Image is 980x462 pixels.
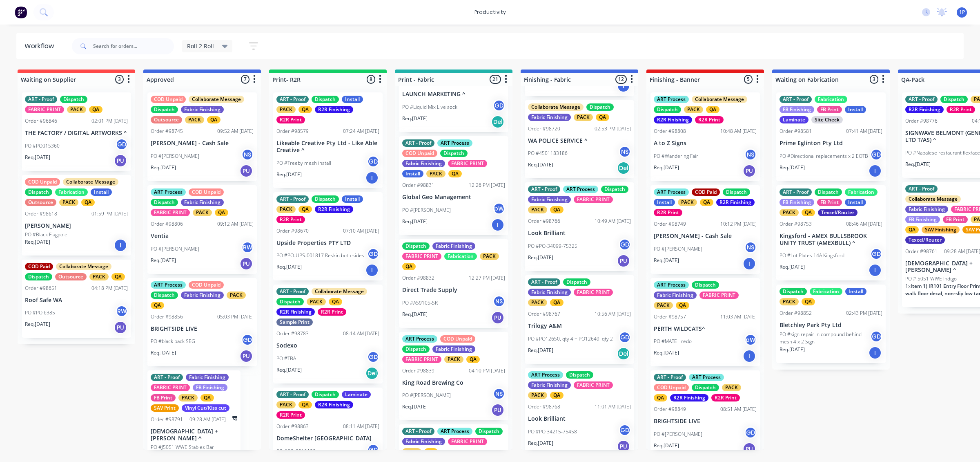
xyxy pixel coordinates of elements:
[367,155,379,168] div: GD
[810,288,842,295] div: Fabrication
[744,148,757,161] div: NS
[706,106,719,113] div: QA
[147,278,257,367] div: ART ProcessCOD UnpaidDispatchFabric FinishingPACKQAOrder #9885605:03 PM [DATE]BRIGHTSIDE LIVEPO #...
[780,298,799,305] div: PACK
[276,96,309,103] div: ART - Proof
[780,220,812,228] div: Order #98753
[56,263,111,270] div: Collaborate Message
[25,263,53,270] div: COD Paid
[448,160,487,167] div: FABRIC PRINT
[22,260,131,338] div: COD PaidCollaborate MessageDispatchOutsourcePACKQAOrder #9865104:18 PM [DATE]Roof Safe WAPO #PO 6...
[528,161,553,168] p: Req. [DATE]
[905,161,931,168] p: Req. [DATE]
[716,199,755,206] div: R2R Finishing
[276,116,305,123] div: R2R Print
[402,206,451,214] p: PO #[PERSON_NAME]
[491,311,504,324] div: PU
[595,125,631,132] div: 02:53 PM [DATE]
[25,231,67,238] p: PO #Black Flagpole
[276,298,304,305] div: Dispatch
[193,209,212,216] div: PACK
[619,146,631,158] div: NS
[654,128,686,135] div: Order #98808
[276,216,305,223] div: R2R Print
[329,298,342,305] div: QA
[312,195,339,203] div: Dispatch
[151,292,178,299] div: Dispatch
[276,206,296,213] div: PACK
[654,245,702,253] p: PO #[PERSON_NAME]
[22,175,131,256] div: COD UnpaidCollaborate MessageDispatchFabricationInstallOutsourcePACKQAOrder #9861801:59 PM [DATE]...
[25,238,50,246] p: Req. [DATE]
[276,171,302,178] p: Req. [DATE]
[189,281,224,289] div: COD Unpaid
[692,188,720,196] div: COD Paid
[780,116,808,123] div: Laminate
[617,79,630,92] div: I
[25,117,57,125] div: Order #96846
[60,96,87,103] div: Dispatch
[185,116,204,123] div: PACK
[432,242,475,250] div: Fabric Finishing
[905,206,948,213] div: Fabric Finishing
[845,188,878,196] div: Fabrication
[111,273,125,280] div: QA
[276,288,309,295] div: ART - Proof
[25,222,128,229] p: [PERSON_NAME]
[399,239,508,328] div: DispatchFabric FinishingFABRIC PRINTFabricationPACKQAOrder #9883212:27 PM [DATE]Direct Trade Supp...
[528,150,568,157] p: PO #4501183186
[574,114,593,121] div: PACK
[227,292,246,299] div: PACK
[25,309,55,316] p: PO #PO 6385
[241,241,254,253] div: RW
[276,308,315,316] div: R2R Finishing
[343,227,379,235] div: 07:10 AM [DATE]
[147,185,257,274] div: ART ProcessCOD UnpaidDispatchFabric FinishingFABRIC PRINTPACKQAOrder #9880609:12 AM [DATE]VentiaP...
[780,209,799,216] div: PACK
[528,254,553,261] p: Req. [DATE]
[273,92,383,188] div: ART - ProofDispatchInstallPACKQAR2R FinishingR2R PrintOrder #9857907:24 AM [DATE]Likeable Creativ...
[81,199,95,206] div: QA
[654,96,689,103] div: ART Process
[189,188,224,196] div: COD Unpaid
[563,278,590,286] div: Dispatch
[595,218,631,225] div: 10:49 AM [DATE]
[89,106,102,113] div: QA
[528,137,631,144] p: WA POLICE SERVICE ^
[654,292,697,299] div: Fabric Finishing
[402,253,441,260] div: FABRIC PRINT
[181,199,224,206] div: Fabric Finishing
[215,209,228,216] div: QA
[943,216,968,223] div: FB Print
[151,96,186,103] div: COD Unpaid
[91,285,128,292] div: 04:18 PM [DATE]
[116,305,128,317] div: RW
[151,233,254,240] p: Ventia
[151,153,199,160] p: PO #[PERSON_NAME]
[217,128,254,135] div: 09:52 AM [DATE]
[151,128,183,135] div: Order #98745
[207,116,220,123] div: QA
[780,164,805,171] p: Req. [DATE]
[619,238,631,251] div: GD
[744,241,757,253] div: NS
[402,150,437,157] div: COD Unpaid
[720,128,757,135] div: 10:48 AM [DATE]
[528,310,560,318] div: Order #98767
[650,92,760,181] div: ART ProcessCollaborate MessageDispatchPACKQAR2R FinishingR2R PrintOrder #9880810:48 AM [DATE]A to...
[815,96,847,103] div: Fabrication
[25,273,52,280] div: Dispatch
[312,288,367,295] div: Collaborate Message
[654,106,681,113] div: Dispatch
[25,154,50,161] p: Req. [DATE]
[59,199,78,206] div: PACK
[654,140,757,147] p: A to Z Signs
[15,6,27,18] img: Factory
[776,285,886,363] div: DispatchFabricationInstallPACKQAOrder #9885202:43 PM [DATE]Bletchley Park Pty LtdPO #sign repair ...
[491,218,504,231] div: I
[402,194,505,201] p: Global Geo Management
[905,226,919,233] div: QA
[399,136,508,235] div: ART - ProofART ProcessCOD UnpaidDispatchFabric FinishingFABRIC PRINTInstallPACKQAOrder #9883112:2...
[365,264,379,277] div: I
[550,206,563,213] div: QA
